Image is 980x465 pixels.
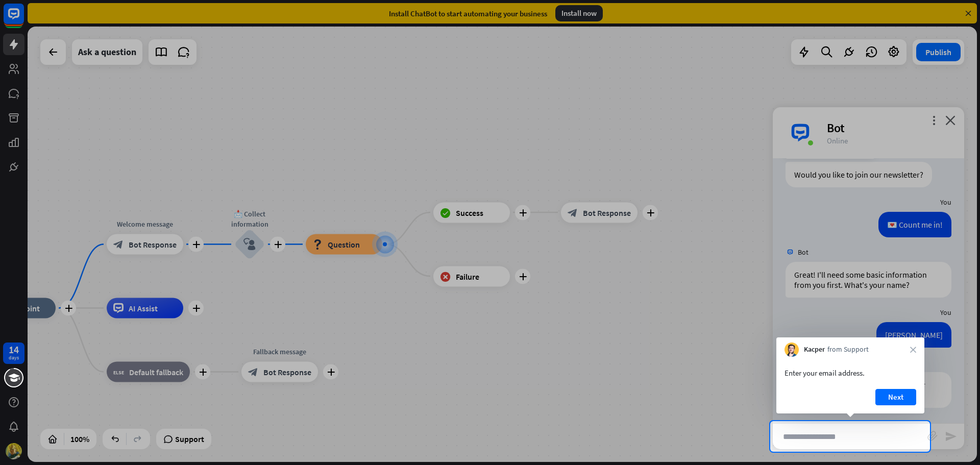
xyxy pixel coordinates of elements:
i: block_attachment [927,431,938,441]
span: Kacper [804,345,825,355]
button: Open LiveChat chat widget [8,4,39,35]
i: close [910,347,916,353]
div: Enter your email address. [785,367,916,379]
button: Next [875,389,916,405]
span: from Support [827,345,869,355]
